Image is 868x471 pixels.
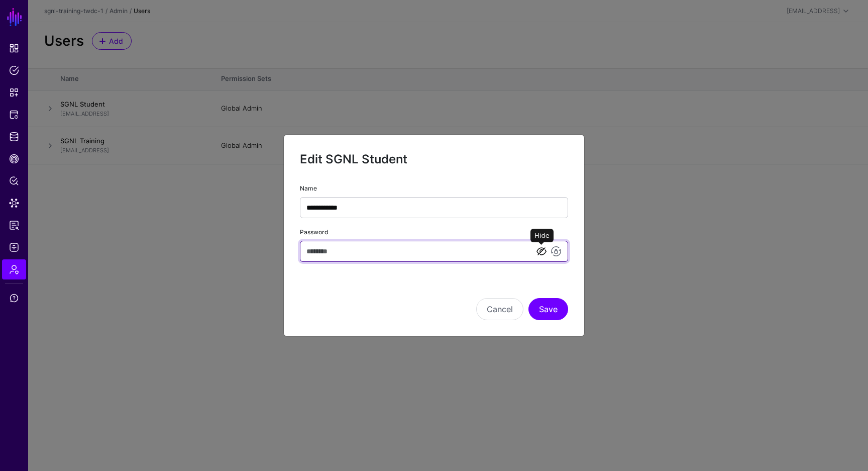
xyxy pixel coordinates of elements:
[476,298,523,320] button: Cancel
[300,184,317,193] label: Name
[528,298,568,320] button: Save
[300,228,328,237] label: Password
[530,229,554,243] div: Hide
[300,151,568,168] h2: Edit SGNL Student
